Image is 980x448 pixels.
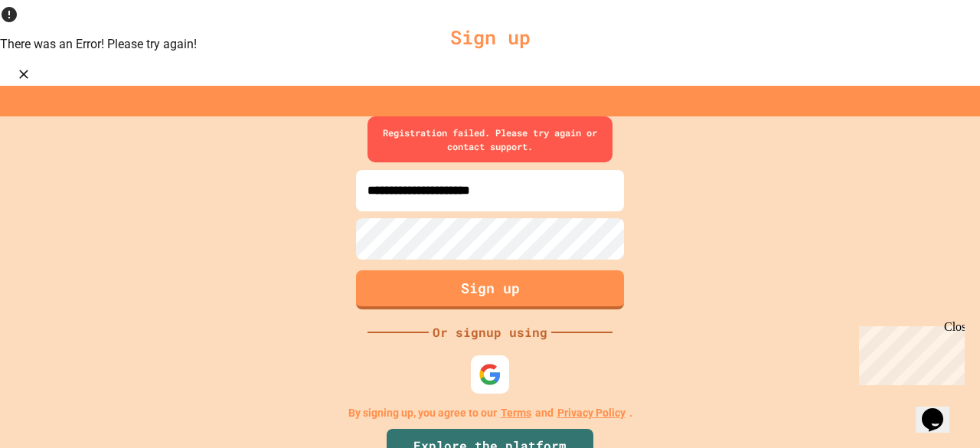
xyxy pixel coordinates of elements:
[420,15,561,60] div: Sign up
[853,320,965,385] iframe: chat widget
[557,405,626,421] a: Privacy Policy
[429,323,551,342] div: Or signup using
[479,363,501,386] img: google-icon.svg
[916,387,965,433] iframe: chat widget
[12,63,35,86] button: Close
[501,405,531,421] a: Terms
[356,270,624,309] button: Sign up
[348,405,632,421] p: By signing up, you agree to our and .
[367,116,612,162] div: Registration failed. Please try again or contact support.
[6,6,106,97] div: Chat with us now!Close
